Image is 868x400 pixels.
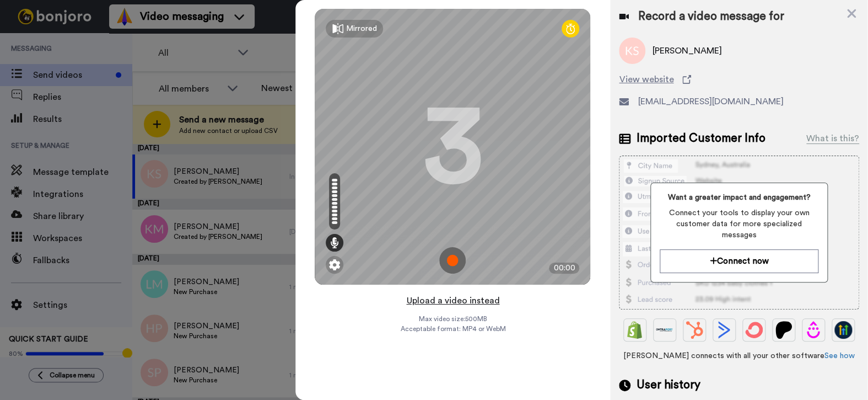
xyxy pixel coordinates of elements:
img: ConvertKit [745,321,763,339]
div: message notification from Amy, 5d ago. Hi Bryan, I’d love to ask you a quick question: If Bonjoro... [4,23,216,60]
div: 3 [422,105,483,188]
span: Want a greater impact and engagement? [660,192,818,203]
p: Hi [PERSON_NAME], I’d love to ask you a quick question: If [PERSON_NAME] could introduce a new fe... [36,31,202,42]
button: Connect now [660,249,818,273]
img: ic_gear.svg [329,259,340,270]
span: View website [619,73,673,86]
span: Imported Customer Info [636,130,765,147]
span: User history [636,377,700,393]
span: Acceptable format: MP4 or WebM [400,324,505,333]
p: Message from Amy, sent 5d ago [36,42,202,52]
img: Ontraport [656,321,673,339]
img: Drip [805,321,822,339]
img: Shopify [626,321,644,339]
img: ActiveCampaign [715,321,733,339]
span: [PERSON_NAME] connects with all your other software [619,350,859,361]
div: 00:00 [549,263,579,274]
span: Max video size: 500 MB [418,314,487,323]
a: View website [619,73,859,86]
img: Patreon [775,321,792,339]
a: See how [824,352,855,360]
img: Hubspot [686,321,703,339]
img: Profile image for Amy [13,33,30,51]
div: What is this? [806,132,859,145]
img: GoHighLevel [834,321,852,339]
span: Connect your tools to display your own customer data for more specialized messages [660,207,818,241]
button: Upload a video instead [403,294,503,308]
img: ic_record_start.svg [439,247,466,274]
span: [EMAIL_ADDRESS][DOMAIN_NAME] [638,95,783,108]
